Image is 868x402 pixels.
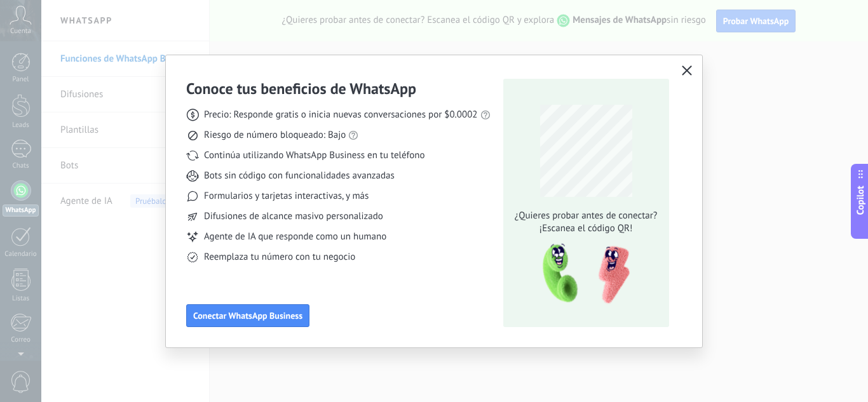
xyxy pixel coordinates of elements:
[186,79,416,98] h3: Conoce tus beneficios de WhatsApp
[532,240,632,308] img: qr-pic-1x.png
[204,129,346,142] span: Riesgo de número bloqueado: Bajo
[204,149,424,162] span: Continúa utilizando WhatsApp Business en tu teléfono
[854,185,867,215] span: Copilot
[193,311,302,320] span: Conectar WhatsApp Business
[204,190,369,203] span: Formularios y tarjetas interactivas, y más
[204,109,478,121] span: Precio: Responde gratis o inicia nuevas conversaciones por $0.0002
[204,231,386,243] span: Agente de IA que responde como un humano
[204,210,383,223] span: Difusiones de alcance masivo personalizado
[511,210,661,222] span: ¿Quieres probar antes de conectar?
[511,222,661,235] span: ¡Escanea el código QR!
[186,304,309,327] button: Conectar WhatsApp Business
[204,251,355,264] span: Reemplaza tu número con tu negocio
[204,170,395,182] span: Bots sin código con funcionalidades avanzadas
